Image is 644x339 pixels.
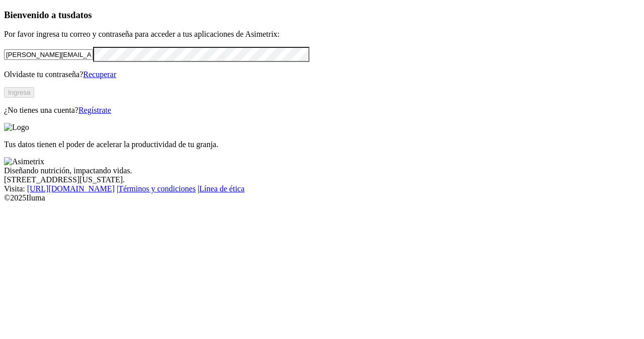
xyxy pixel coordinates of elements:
a: Regístrate [78,106,111,114]
a: Recuperar [83,70,116,79]
img: Asimetrix [4,157,44,166]
a: [URL][DOMAIN_NAME] [27,184,115,193]
p: Por favor ingresa tu correo y contraseña para acceder a tus aplicaciones de Asimetrix: [4,30,640,39]
h3: Bienvenido a tus [4,10,640,21]
p: Tus datos tienen el poder de acelerar la productividad de tu granja. [4,140,640,149]
button: Ingresa [4,87,34,98]
img: Logo [4,123,29,132]
div: [STREET_ADDRESS][US_STATE]. [4,175,640,184]
a: Términos y condiciones [118,184,196,193]
p: ¿No tienes una cuenta? [4,106,640,115]
span: datos [70,10,92,20]
p: Olvidaste tu contraseña? [4,70,640,79]
div: © 2025 Iluma [4,193,640,202]
input: Tu correo [4,49,93,60]
a: Línea de ética [199,184,245,193]
div: Diseñando nutrición, impactando vidas. [4,166,640,175]
div: Visita : | | [4,184,640,193]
